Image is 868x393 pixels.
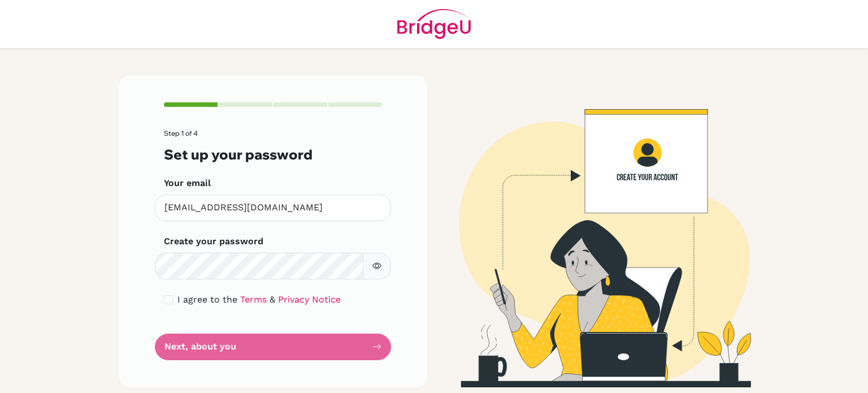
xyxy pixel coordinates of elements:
span: & [270,294,275,305]
label: Your email [164,176,211,190]
input: Insert your email* [155,195,391,221]
label: Create your password [164,235,263,248]
span: I agree to the [177,294,237,305]
h3: Set up your password [164,146,382,163]
a: Terms [240,294,267,305]
a: Privacy Notice [278,294,341,305]
span: Step 1 of 4 [164,129,198,137]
